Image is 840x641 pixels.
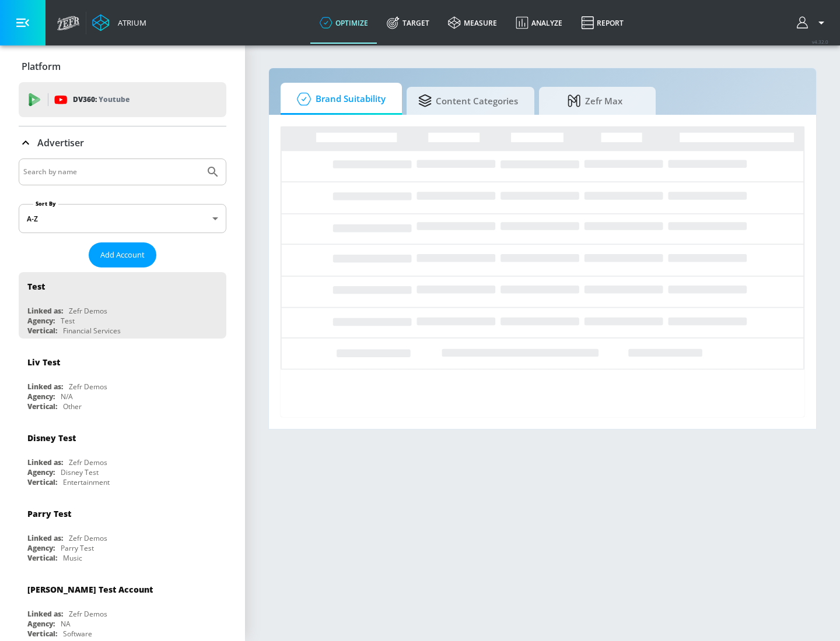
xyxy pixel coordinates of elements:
[61,316,75,326] div: Test
[61,392,73,401] div: N/A
[19,348,226,414] div: Liv TestLinked as:Zefr DemosAgency:N/AVertical:Other
[19,424,226,490] div: Disney TestLinked as:Zefr DemosAgency:Disney TestVertical:Entertainment
[27,467,55,477] div: Agency:
[69,457,107,467] div: Zefr Demos
[27,457,63,467] div: Linked as:
[19,204,226,233] div: A-Z
[61,543,94,553] div: Parry Test
[292,85,386,113] span: Brand Suitability
[69,382,107,392] div: Zefr Demos
[63,629,92,639] div: Software
[27,401,57,411] div: Vertical:
[61,619,71,629] div: NA
[27,357,60,368] div: Liv Test
[506,2,572,44] a: Analyze
[23,164,200,179] input: Search by name
[439,2,506,44] a: measure
[69,533,107,543] div: Zefr Demos
[19,126,226,159] div: Advertiser
[27,432,76,443] div: Disney Test
[812,38,828,45] span: v 4.32.0
[27,533,63,543] div: Linked as:
[33,200,58,207] label: Sort By
[61,467,99,477] div: Disney Test
[19,272,226,339] div: TestLinked as:Zefr DemosAgency:TestVertical:Financial Services
[19,50,226,83] div: Platform
[27,382,63,392] div: Linked as:
[37,136,84,149] p: Advertiser
[73,93,129,106] p: DV360:
[27,584,153,595] div: [PERSON_NAME] Test Account
[27,629,57,639] div: Vertical:
[418,87,518,115] span: Content Categories
[27,326,57,336] div: Vertical:
[27,392,55,401] div: Agency:
[27,553,57,563] div: Vertical:
[310,2,377,44] a: optimize
[69,609,107,619] div: Zefr Demos
[89,242,156,267] button: Add Account
[572,2,633,44] a: Report
[27,281,45,292] div: Test
[27,477,57,487] div: Vertical:
[63,477,110,487] div: Entertainment
[22,60,61,73] p: Platform
[27,609,63,619] div: Linked as:
[63,326,121,336] div: Financial Services
[377,2,439,44] a: Target
[27,508,71,519] div: Parry Test
[27,619,55,629] div: Agency:
[69,306,107,316] div: Zefr Demos
[63,553,82,563] div: Music
[19,499,226,566] div: Parry TestLinked as:Zefr DemosAgency:Parry TestVertical:Music
[551,87,639,115] span: Zefr Max
[27,543,55,553] div: Agency:
[113,17,146,28] div: Atrium
[27,306,63,316] div: Linked as:
[19,82,226,117] div: DV360: Youtube
[27,316,55,326] div: Agency:
[100,248,145,262] span: Add Account
[99,93,129,105] p: Youtube
[63,401,82,411] div: Other
[92,14,146,31] a: Atrium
